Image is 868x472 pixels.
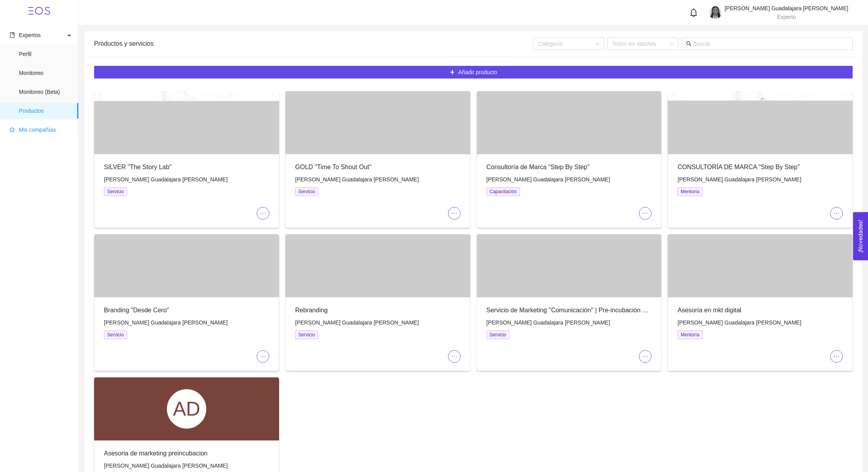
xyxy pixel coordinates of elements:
span: [PERSON_NAME] Guadalajara [PERSON_NAME] [677,176,801,183]
span: ellipsis [831,210,842,216]
span: Servicio [104,330,127,339]
span: [PERSON_NAME] Guadalajara [PERSON_NAME] [487,176,610,183]
span: Servicio [295,187,318,196]
button: ellipsis [639,207,651,220]
span: Expertos [19,32,41,38]
span: [PERSON_NAME] Guadalajara [PERSON_NAME] [104,176,228,183]
button: ellipsis [830,350,843,363]
span: [PERSON_NAME] Guadalajara [PERSON_NAME] [487,319,610,326]
span: Añadir producto [458,68,497,76]
button: plusAñadir producto [94,66,853,78]
button: Open Feedback Widget [853,212,868,260]
div: Productos y servicios [94,32,533,55]
div: Asesoría en mkt digital [677,305,843,315]
button: ellipsis [830,207,843,220]
input: Buscar [693,39,848,48]
span: ellipsis [257,210,269,216]
button: ellipsis [639,350,651,363]
span: ellipsis [639,353,651,360]
div: GOLD "Time To Shout Out" [295,162,461,172]
span: ellipsis [257,353,269,360]
span: ellipsis [639,210,651,216]
span: [PERSON_NAME] Guadalajara [PERSON_NAME] [295,176,419,183]
div: SILVER "The Story Lab" [104,162,269,172]
div: Consultoría de Marca "Step By Step" [487,162,652,172]
span: Monitoreo [19,65,72,81]
button: ellipsis [448,207,461,220]
span: Mentoría [677,330,702,339]
img: 1677176897868-1623646711181.jpeg [709,6,722,19]
div: AD [167,389,206,429]
span: Productos [19,103,72,119]
span: [PERSON_NAME] Guadalajara [PERSON_NAME] [104,463,228,469]
span: Experto [777,14,796,20]
button: ellipsis [257,350,269,363]
span: Mis compañías [19,127,56,133]
span: ellipsis [448,210,460,216]
span: Capacitación [487,187,520,196]
span: [PERSON_NAME] Guadalajara [PERSON_NAME] [677,319,801,326]
span: Servicio [487,330,510,339]
span: [PERSON_NAME] Guadalajara [PERSON_NAME] [104,319,228,326]
span: Perfil [19,46,72,62]
span: plus [450,69,455,76]
span: Servicio [104,187,127,196]
div: Asesoria de marketing preincubacion [104,448,269,458]
span: ellipsis [448,353,460,360]
div: Servicio de Marketing ''Comunicación'' | Pre-incubación EBT [487,305,652,315]
span: Monitoreo (Beta) [19,84,72,100]
span: star [9,127,15,132]
span: book [9,32,15,38]
span: bell [689,8,698,17]
div: Branding "Desde Cero" [104,305,269,315]
span: [PERSON_NAME] Guadalajara [PERSON_NAME] [725,5,848,11]
span: Mentoría [677,187,702,196]
div: CONSULTORÍA DE MARCA "Step By Step" [677,162,843,172]
button: ellipsis [257,207,269,220]
button: ellipsis [448,350,461,363]
span: [PERSON_NAME] Guadalajara [PERSON_NAME] [295,319,419,326]
span: search [686,41,692,47]
span: Servicio [295,330,318,339]
span: ellipsis [831,353,842,360]
div: Rebranding [295,305,461,315]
